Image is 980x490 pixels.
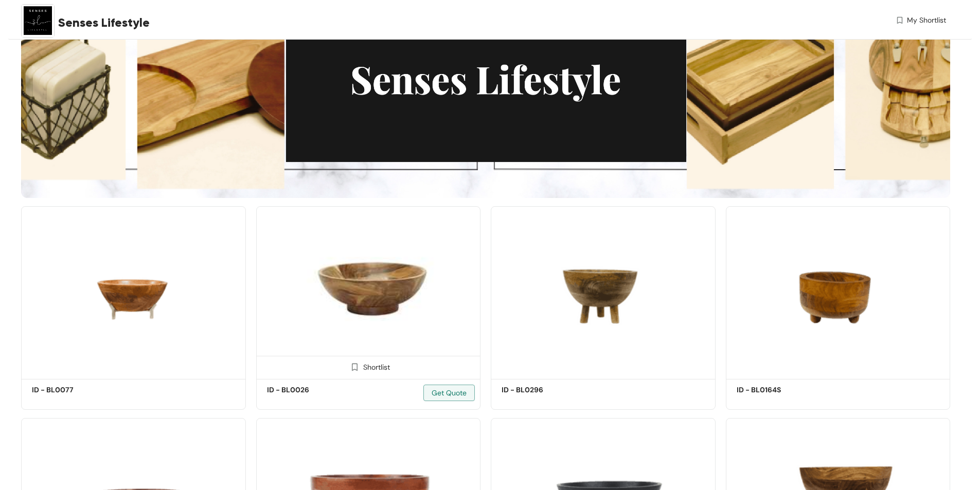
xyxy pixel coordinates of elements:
h5: ID - BL0077 [32,385,119,395]
h5: ID - BL0164S [737,385,824,395]
div: Shortlist [347,361,390,371]
img: 8263e26c-65b3-4a81-a63a-59ad08cc8525 [21,206,246,376]
span: Senses Lifestyle [58,13,150,32]
span: Get Quote [432,387,467,398]
img: cf28ef69-decb-45a0-ac7d-505f9daa4294 [491,206,716,376]
img: 7a4f5826-718e-438a-b41e-c5f09f903501 [726,206,951,376]
h5: ID - BL0026 [267,385,354,395]
img: Shortlist [350,362,360,372]
img: wishlist [895,15,904,26]
img: 5594431f-ef75-4340-a2fe-ee9da76dccbd [256,206,481,376]
img: Buyer Portal [21,4,55,38]
h5: ID - BL0296 [502,385,589,395]
span: My Shortlist [907,15,946,26]
button: Get Quote [423,385,475,401]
